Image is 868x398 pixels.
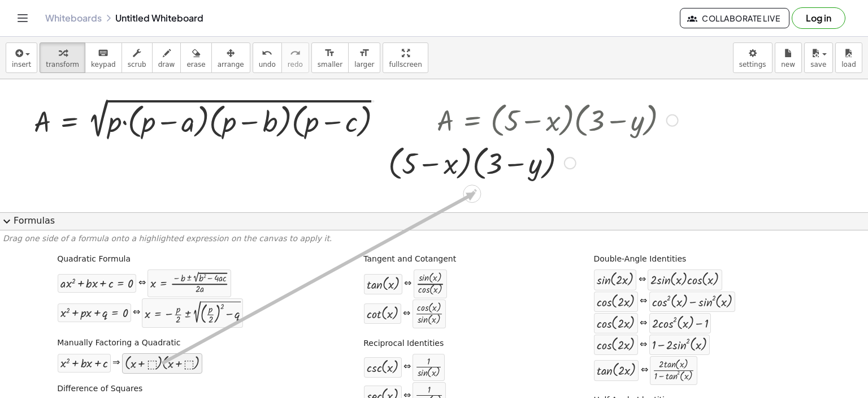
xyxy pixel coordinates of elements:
[389,61,422,69] span: fullscreen
[290,46,301,60] i: redo
[112,357,120,370] div: ⇒
[640,339,647,352] div: ⇔
[186,61,205,69] span: erase
[262,46,272,60] i: undo
[128,61,146,69] span: scrub
[739,61,766,69] span: settings
[403,361,411,374] div: ⇔
[211,42,250,73] button: arrange
[363,254,456,265] label: Tangent and Cotangent
[218,61,244,69] span: arrange
[57,383,142,395] label: Difference of Squares
[46,61,79,69] span: transform
[133,306,140,319] div: ⇔
[180,42,211,73] button: erase
[12,61,31,69] span: insert
[835,42,862,73] button: load
[138,277,146,290] div: ⇔
[158,61,175,69] span: draw
[404,277,411,290] div: ⇔
[57,337,180,349] label: Manually Factoring a Quadratic
[383,42,428,73] button: fullscreen
[593,254,686,265] label: Double-Angle Identities
[152,42,181,73] button: draw
[91,61,116,69] span: keypad
[348,42,380,73] button: format_sizelarger
[792,7,845,29] button: Log in
[841,61,856,69] span: load
[359,46,370,60] i: format_size
[40,42,85,73] button: transform
[311,42,349,73] button: format_sizesmaller
[318,61,342,69] span: smaller
[804,42,833,73] button: save
[680,8,789,28] button: Collaborate Live
[640,295,647,308] div: ⇔
[14,9,32,27] button: Toggle navigation
[463,185,481,203] div: Edit math
[363,338,444,349] label: Reciprocal Identities
[733,42,772,73] button: settings
[6,42,37,73] button: insert
[121,42,153,73] button: scrub
[98,46,108,60] i: keyboard
[324,46,335,60] i: format_size
[57,254,131,265] label: Quadratic Formula
[281,42,309,73] button: redoredo
[640,317,647,330] div: ⇔
[781,61,795,69] span: new
[85,42,122,73] button: keyboardkeypad
[641,364,648,377] div: ⇔
[810,61,826,69] span: save
[775,42,802,73] button: new
[253,42,282,73] button: undoundo
[354,61,374,69] span: larger
[288,61,303,69] span: redo
[639,273,646,286] div: ⇔
[45,12,102,24] a: Whiteboards
[403,307,410,320] div: ⇔
[259,61,276,69] span: undo
[689,13,780,23] span: Collaborate Live
[3,233,865,245] p: Drag one side of a formula onto a highlighted expression on the canvas to apply it.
